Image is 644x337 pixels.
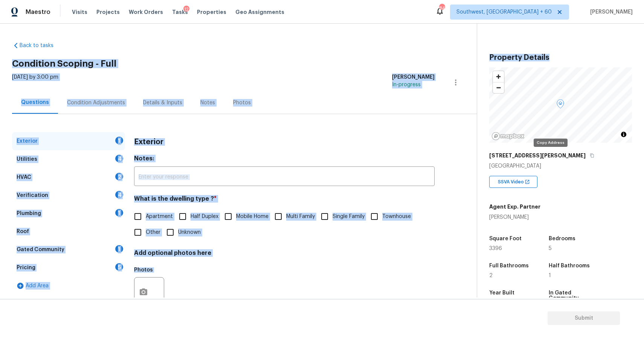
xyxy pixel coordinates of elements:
[12,277,125,295] div: Add Area
[115,209,123,217] div: 1
[491,132,525,140] a: Mapbox homepage
[115,263,123,271] div: 5
[134,155,435,165] h4: Notes:
[493,82,504,93] span: Zoom out
[96,8,120,16] span: Projects
[134,249,435,260] h4: Add optional photos here
[17,137,38,145] div: Exterior
[489,236,522,241] h5: Square Foot
[191,213,218,221] span: Half Duplex
[17,210,41,217] div: Plumbing
[382,213,411,221] span: Townhouse
[115,155,123,162] div: 4
[489,67,632,143] canvas: Map
[549,246,552,251] span: 5
[183,6,189,13] div: 12
[12,60,477,67] h2: Condition Scoping - Full
[17,246,64,253] div: Gated Community
[17,192,48,199] div: Verification
[134,138,163,146] h3: Exterior
[146,229,160,236] span: Other
[115,173,123,180] div: 2
[392,73,435,81] div: [PERSON_NAME]
[115,191,123,198] div: 4
[333,213,365,221] span: Single Family
[621,130,626,139] span: Toggle attribution
[134,195,435,206] h4: What is the dwelling type ?
[587,8,633,16] span: [PERSON_NAME]
[72,8,87,16] span: Visits
[489,54,632,61] h3: Property Details
[489,246,502,251] span: 3396
[143,99,182,107] div: Details & Inputs
[129,8,163,16] span: Work Orders
[233,99,251,107] div: Photos
[200,99,215,107] div: Notes
[549,273,551,278] span: 1
[17,228,29,235] div: Roof
[489,290,514,296] h5: Year Built
[489,152,586,159] h5: [STREET_ADDRESS][PERSON_NAME]
[489,203,540,210] h5: Agent Exp. Partner
[493,82,504,93] button: Zoom out
[489,176,537,188] div: SSVA Video
[172,9,188,15] span: Tasks
[549,236,575,241] h5: Bedrooms
[115,245,123,253] div: 1
[456,8,552,16] span: Southwest, [GEOGRAPHIC_DATA] + 60
[489,162,632,170] div: [GEOGRAPHIC_DATA]
[489,273,493,278] span: 2
[178,229,201,236] span: Unknown
[197,8,226,16] span: Properties
[26,8,50,16] span: Maestro
[549,290,594,301] h5: In Gated Community
[498,178,527,186] span: SSVA Video
[235,8,284,16] span: Geo Assignments
[12,73,58,91] div: [DATE] by 3:00 pm
[489,213,540,221] div: [PERSON_NAME]
[392,82,421,87] span: In-progress
[12,42,84,49] a: Back to tasks
[489,263,529,268] h5: Full Bathrooms
[21,99,49,106] div: Questions
[439,5,444,12] div: 840
[134,168,435,186] input: Enter your response
[134,267,153,273] h5: Photos
[115,137,123,144] div: 1
[236,213,269,221] span: Mobile Home
[17,156,37,163] div: Utilities
[146,213,173,221] span: Apartment
[619,130,628,139] button: Toggle attribution
[17,264,35,271] div: Pricing
[557,99,564,111] div: Map marker
[493,71,504,82] button: Zoom in
[17,174,31,181] div: HVAC
[286,213,315,221] span: Multi Family
[525,179,530,185] img: Open In New Icon
[549,263,590,268] h5: Half Bathrooms
[67,99,125,107] div: Condition Adjustments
